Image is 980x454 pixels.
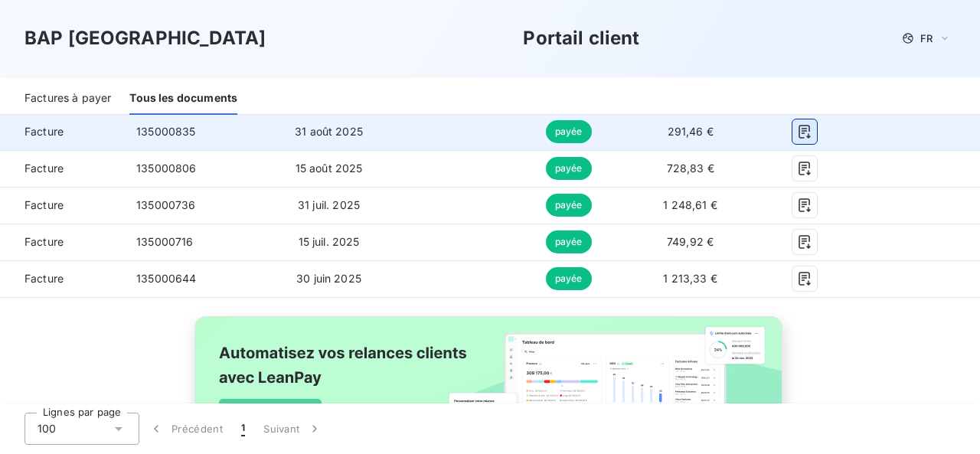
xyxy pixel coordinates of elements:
[136,198,195,211] span: 135000736
[920,32,933,44] span: FR
[12,234,112,250] span: Facture
[136,235,193,248] span: 135000716
[546,194,592,217] span: payée
[298,198,360,211] span: 31 juil. 2025
[139,413,232,445] button: Précédent
[546,157,592,180] span: payée
[663,272,717,285] span: 1 213,33 €
[254,413,332,445] button: Suivant
[668,125,714,138] span: 291,46 €
[24,24,266,52] h3: BAP [GEOGRAPHIC_DATA]
[38,421,56,436] span: 100
[24,83,111,115] div: Factures à payer
[12,161,112,176] span: Facture
[546,120,592,143] span: payée
[129,83,237,115] div: Tous les documents
[295,125,363,138] span: 31 août 2025
[546,230,592,253] span: payée
[136,162,196,175] span: 135000806
[667,162,714,175] span: 728,83 €
[12,124,112,139] span: Facture
[12,271,112,286] span: Facture
[241,421,245,436] span: 1
[523,24,639,52] h3: Portail client
[296,162,363,175] span: 15 août 2025
[136,125,195,138] span: 135000835
[663,198,717,211] span: 1 248,61 €
[136,272,196,285] span: 135000644
[296,272,361,285] span: 30 juin 2025
[299,235,360,248] span: 15 juil. 2025
[546,267,592,290] span: payée
[232,413,254,445] button: 1
[667,235,714,248] span: 749,92 €
[12,198,112,213] span: Facture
